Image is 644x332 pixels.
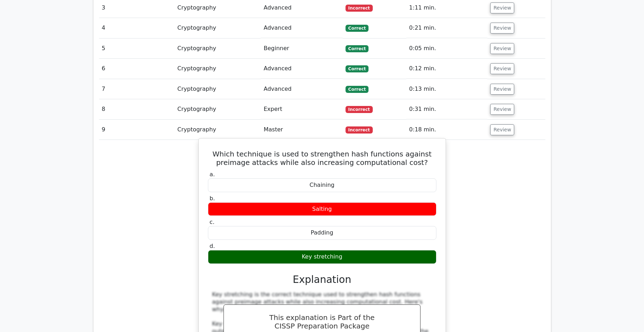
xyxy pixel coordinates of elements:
[261,99,342,119] td: Expert
[210,171,215,178] span: a.
[261,18,342,38] td: Advanced
[261,79,342,99] td: Advanced
[406,59,488,79] td: 0:12 min.
[99,120,175,140] td: 9
[208,250,436,264] div: Key stretching
[175,18,261,38] td: Cryptography
[261,59,342,79] td: Advanced
[175,79,261,99] td: Cryptography
[490,23,514,34] button: Review
[490,104,514,115] button: Review
[406,79,488,99] td: 0:13 min.
[261,120,342,140] td: Master
[490,84,514,95] button: Review
[175,59,261,79] td: Cryptography
[210,243,215,249] span: d.
[406,99,488,119] td: 0:31 min.
[346,126,373,134] span: Incorrect
[346,86,369,93] span: Correct
[99,79,175,99] td: 7
[210,219,215,225] span: c.
[346,45,369,52] span: Correct
[261,38,342,59] td: Beginner
[99,18,175,38] td: 4
[175,38,261,59] td: Cryptography
[406,38,488,59] td: 0:05 min.
[212,274,432,286] h3: Explanation
[175,120,261,140] td: Cryptography
[346,25,369,32] span: Correct
[490,63,514,74] button: Review
[346,5,373,12] span: Incorrect
[208,202,436,216] div: Salting
[208,178,436,192] div: Chaining
[175,99,261,119] td: Cryptography
[99,59,175,79] td: 6
[406,120,488,140] td: 0:18 min.
[346,106,373,113] span: Incorrect
[210,195,215,202] span: b.
[490,124,514,135] button: Review
[406,18,488,38] td: 0:21 min.
[207,150,437,167] h5: Which technique is used to strengthen hash functions against preimage attacks while also increasi...
[208,226,436,240] div: Padding
[490,2,514,13] button: Review
[346,65,369,72] span: Correct
[99,99,175,119] td: 8
[490,43,514,54] button: Review
[99,38,175,59] td: 5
